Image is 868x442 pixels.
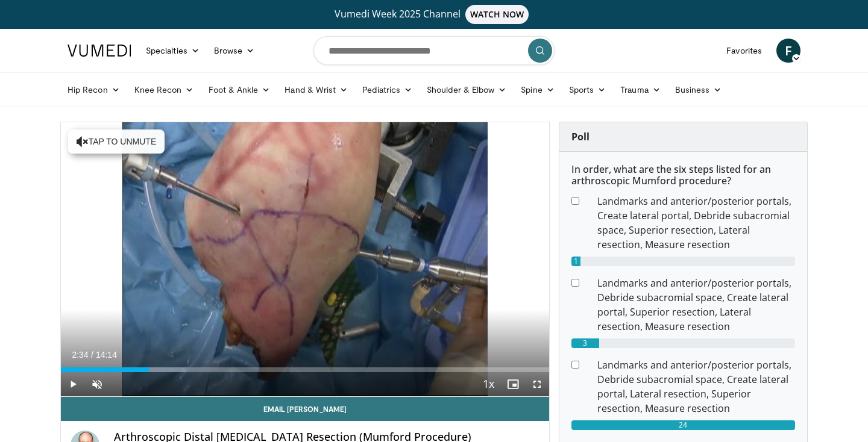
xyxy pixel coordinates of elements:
[588,194,804,252] dd: Landmarks and anterior/posterior portals, Create lateral portal, Debride subacromial space, Super...
[61,122,549,397] video-js: Video Player
[668,78,729,102] a: Business
[61,372,85,396] button: Play
[201,78,278,102] a: Foot & Ankle
[571,164,795,187] h6: In order, what are the six steps listed for an arthroscopic Mumford procedure?
[60,78,127,102] a: Hip Recon
[465,5,529,24] span: WATCH NOW
[613,78,668,102] a: Trauma
[313,36,555,65] input: Search topics, interventions
[207,39,262,63] a: Browse
[514,78,561,102] a: Spine
[420,78,514,102] a: Shoulder & Elbow
[85,372,109,396] button: Unmute
[68,45,131,57] img: VuMedi Logo
[719,39,769,63] a: Favorites
[139,39,207,63] a: Specialties
[776,39,800,63] a: F
[588,358,804,416] dd: Landmarks and anterior/posterior portals, Debride subacromial space, Create lateral portal, Later...
[355,78,420,102] a: Pediatrics
[562,78,614,102] a: Sports
[61,397,549,421] a: Email [PERSON_NAME]
[277,78,355,102] a: Hand & Wrist
[91,350,93,360] span: /
[501,372,525,396] button: Enable picture-in-picture mode
[61,367,549,372] div: Progress Bar
[68,129,165,154] button: Tap to unmute
[525,372,549,396] button: Fullscreen
[127,78,201,102] a: Knee Recon
[571,130,590,143] strong: Poll
[72,350,88,360] span: 2:34
[477,372,501,396] button: Playback Rate
[96,350,117,360] span: 14:14
[571,257,580,266] div: 1
[69,5,799,24] a: Vumedi Week 2025 ChannelWATCH NOW
[588,276,804,334] dd: Landmarks and anterior/posterior portals, Debride subacromial space, Create lateral portal, Super...
[571,420,795,430] div: 24
[571,338,599,348] div: 3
